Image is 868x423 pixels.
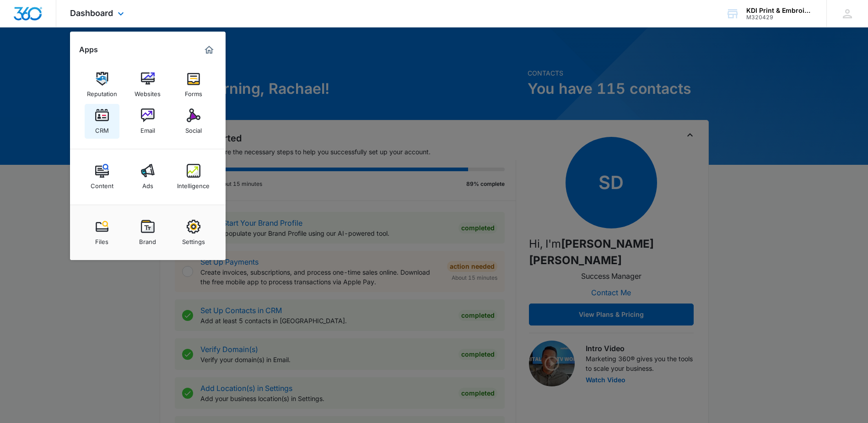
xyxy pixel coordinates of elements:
[140,122,155,134] div: Email
[185,86,202,98] div: Forms
[177,178,210,190] div: Intelligence
[130,104,165,139] a: Email
[746,7,813,14] div: account name
[182,233,205,245] div: Settings
[79,45,98,54] h2: Apps
[139,233,156,245] div: Brand
[85,215,119,250] a: Files
[202,43,216,57] a: Marketing 360® Dashboard
[130,215,165,250] a: Brand
[185,122,202,134] div: Social
[130,67,165,102] a: Websites
[70,8,113,18] span: Dashboard
[176,215,211,250] a: Settings
[176,159,211,194] a: Intelligence
[85,159,119,194] a: Content
[95,122,109,134] div: CRM
[95,233,108,245] div: Files
[85,104,119,139] a: CRM
[85,67,119,102] a: Reputation
[176,104,211,139] a: Social
[142,178,153,190] div: Ads
[746,14,813,21] div: account id
[87,86,117,98] div: Reputation
[91,178,113,190] div: Content
[176,67,211,102] a: Forms
[130,159,165,194] a: Ads
[135,86,161,98] div: Websites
